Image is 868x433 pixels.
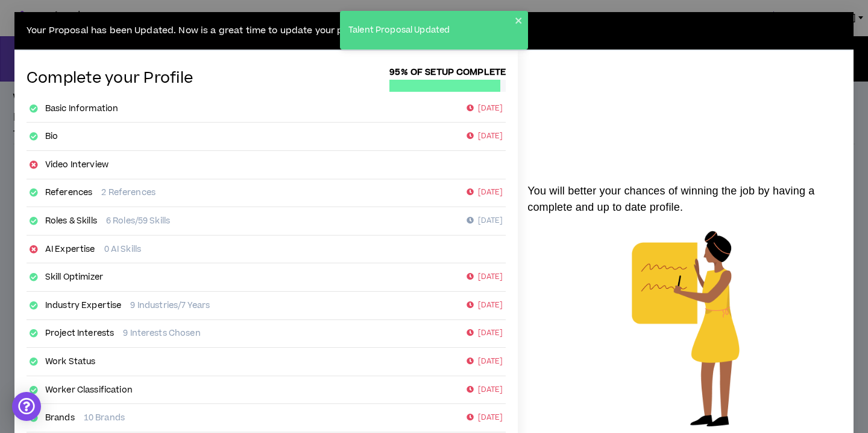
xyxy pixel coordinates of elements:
p: [DATE] [467,384,503,396]
p: 6 Roles/59 Skills [106,215,170,227]
p: 10 Brands [84,412,125,424]
p: [DATE] [467,271,503,283]
p: 9 Industries/7 Years [130,300,210,312]
p: [DATE] [467,215,503,227]
p: 0 AI Skills [104,243,141,255]
div: Talent Proposal Updated [345,21,515,40]
a: Industry Expertise [45,300,122,312]
a: Bio [45,130,58,143]
p: [DATE] [467,300,503,312]
p: You will better your chances of winning the job by having a complete and up to date profile. [518,183,854,216]
p: [DATE] [467,130,503,143]
p: [DATE] [467,103,503,115]
a: Project Interests [45,327,114,339]
p: [DATE] [467,356,503,368]
p: 2 References [101,187,156,199]
p: [DATE] [467,327,503,339]
div: Open Intercom Messenger [12,392,41,421]
a: Video Interview [45,159,108,171]
a: Roles & Skills [45,215,97,227]
a: Skill Optimizer [45,271,103,283]
a: AI Expertise [45,243,95,255]
a: References [45,187,92,199]
div: Your Proposal has been Updated. Now is a great time to update your profile! [14,12,854,51]
a: Work Status [45,356,96,368]
a: Brands [45,412,75,424]
button: close [515,16,523,25]
h4: Complete your Profile [27,70,193,88]
p: 9 Interests Chosen [123,327,200,339]
a: Worker Classification [45,384,133,396]
p: 95% of setup complete [389,66,506,79]
p: [DATE] [467,412,503,424]
p: [DATE] [467,187,503,199]
a: Basic Information [45,103,118,115]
